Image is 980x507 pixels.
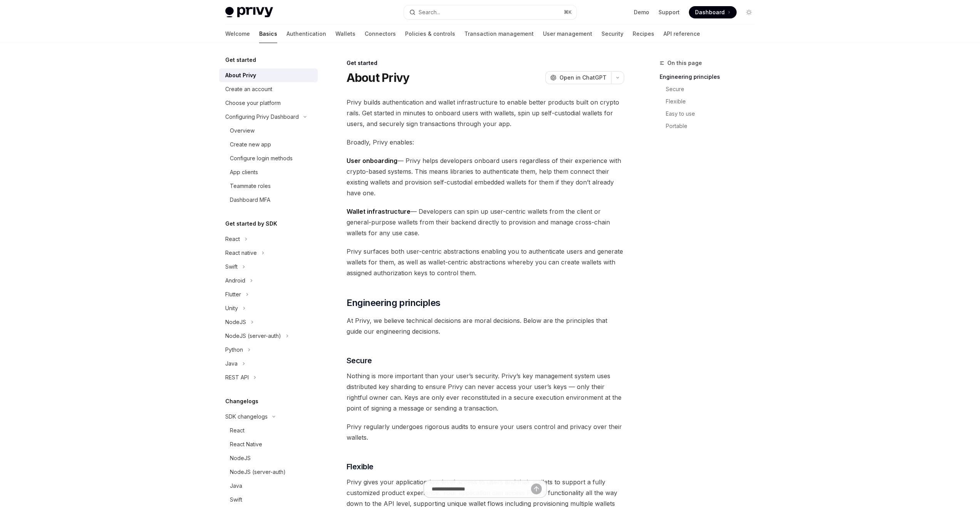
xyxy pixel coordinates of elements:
[219,232,318,246] button: React
[335,25,355,43] a: Wallets
[230,467,286,477] div: NodeJS (server-auth)
[219,371,318,384] button: REST API
[347,297,441,309] span: Engineering principles
[219,437,318,451] a: React Native
[432,480,531,497] input: Ask a question...
[219,301,318,315] button: Unity
[230,495,242,504] div: Swift
[347,246,624,278] span: Privy surfaces both user-centric abstractions enabling you to authenticate users and generate wal...
[545,71,611,84] button: Open in ChatGPT
[225,98,281,108] div: Choose your platform
[259,25,277,43] a: Basics
[230,481,242,490] div: Java
[225,373,249,382] div: REST API
[695,8,725,16] span: Dashboard
[219,274,318,288] button: Android
[219,151,318,165] a: Configure login methods
[419,8,440,17] div: Search...
[347,97,624,129] span: Privy builds authentication and wallet infrastructure to enable better products built on crypto r...
[225,276,245,285] div: Android
[225,71,256,80] div: About Privy
[404,5,576,19] button: Search...⌘K
[689,6,737,18] a: Dashboard
[219,165,318,179] a: App clients
[225,112,299,121] div: Configuring Privy Dashboard
[531,484,542,494] button: Send message
[347,137,624,148] span: Broadly, Privy enables:
[230,140,271,149] div: Create new app
[219,179,318,193] a: Teammate roles
[225,397,258,406] h5: Changelogs
[230,154,293,163] div: Configure login methods
[225,7,273,18] img: light logo
[347,71,410,85] h1: About Privy
[660,71,761,83] a: Engineering principles
[660,108,761,120] a: Easy to use
[225,317,246,327] div: NodeJS
[225,331,281,341] div: NodeJS (server-auth)
[219,82,318,96] a: Create an account
[219,493,318,507] a: Swift
[660,95,761,108] a: Flexible
[663,25,700,43] a: API reference
[347,206,624,238] span: — Developers can spin up user-centric wallets from the client or general-purpose wallets from the...
[225,412,268,421] div: SDK changelogs
[347,355,372,366] span: Secure
[219,410,318,424] button: SDK changelogs
[219,343,318,357] button: Python
[225,25,250,43] a: Welcome
[347,155,624,198] span: — Privy helps developers onboard users regardless of their experience with crypto-based systems. ...
[634,8,649,16] a: Demo
[225,304,238,313] div: Unity
[658,8,680,16] a: Support
[543,25,592,43] a: User management
[225,290,241,299] div: Flutter
[347,421,624,443] span: Privy regularly undergoes rigorous audits to ensure your users control and privacy over their wal...
[660,120,761,132] a: Portable
[560,74,606,81] span: Open in ChatGPT
[230,126,255,135] div: Overview
[347,371,624,414] span: Nothing is more important than your user’s security. Privy’s key management system uses distribut...
[219,315,318,329] button: NodeJS
[743,6,755,18] button: Toggle dark mode
[230,426,245,435] div: React
[667,58,702,68] span: On this page
[225,234,240,244] div: React
[230,181,271,191] div: Teammate roles
[225,219,277,228] h5: Get started by SDK
[633,25,654,43] a: Recipes
[219,329,318,343] button: NodeJS (server-auth)
[219,96,318,110] a: Choose your platform
[219,260,318,274] button: Swift
[347,59,624,67] div: Get started
[230,168,258,177] div: App clients
[225,262,238,271] div: Swift
[225,359,238,368] div: Java
[219,479,318,493] a: Java
[219,110,318,124] button: Configuring Privy Dashboard
[219,138,318,151] a: Create new app
[219,357,318,371] button: Java
[230,440,262,449] div: React Native
[219,424,318,437] a: React
[405,25,455,43] a: Policies & controls
[601,25,623,43] a: Security
[365,25,396,43] a: Connectors
[564,9,572,15] span: ⌘ K
[347,461,374,472] span: Flexible
[225,248,257,258] div: React native
[225,85,272,94] div: Create an account
[225,345,243,354] div: Python
[347,208,410,215] strong: Wallet infrastructure
[230,454,251,463] div: NodeJS
[347,157,397,165] strong: User onboarding
[230,195,270,204] div: Dashboard MFA
[219,288,318,301] button: Flutter
[347,315,624,337] span: At Privy, we believe technical decisions are moral decisions. Below are the principles that guide...
[219,451,318,465] a: NodeJS
[219,246,318,260] button: React native
[219,124,318,138] a: Overview
[286,25,326,43] a: Authentication
[464,25,534,43] a: Transaction management
[225,55,256,65] h5: Get started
